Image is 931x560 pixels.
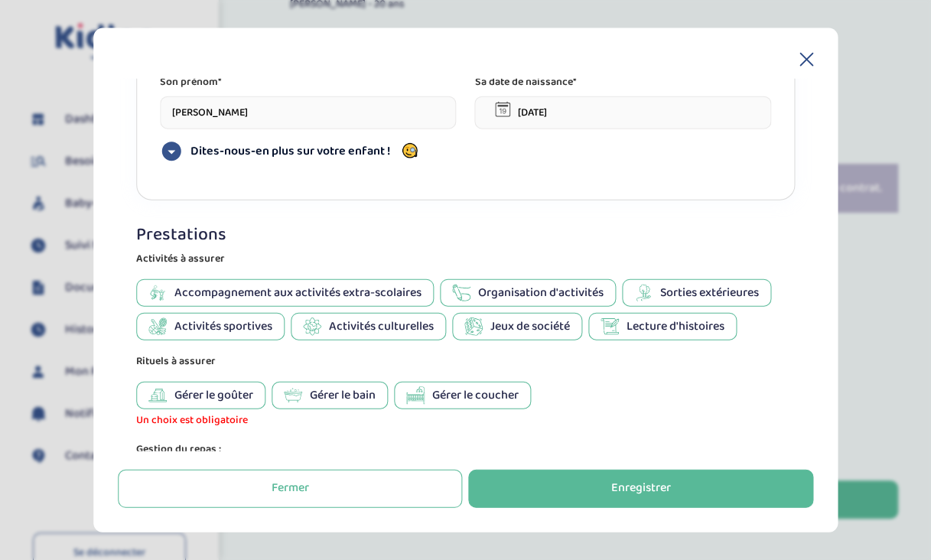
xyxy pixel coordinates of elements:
[660,283,759,301] span: Sorties extérieures
[136,224,796,243] h1: Prestations
[478,283,604,301] span: Organisation d'activités
[160,96,457,129] input: Prénom de votre enfant
[118,469,463,507] button: Fermer
[136,440,796,457] p: Gestion du repas :
[627,317,724,335] span: Lecture d'histoires
[469,469,814,507] button: Enregistrer
[329,317,434,335] span: Activités culturelles
[490,317,570,335] span: Jeux de société
[174,386,253,404] span: Gérer le goûter
[310,386,376,404] span: Gérer le bain
[398,142,422,161] img: emoji_with_glasses.png
[475,96,772,129] input: Sélectionnez une date
[136,249,796,266] p: Activités à assurer
[432,386,519,404] span: Gérer le coucher
[136,412,796,428] span: Un choix est obligatoire
[174,317,272,335] span: Activités sportives
[136,352,796,369] p: Rituels à assurer
[475,73,772,90] p: Sa date de naissance*
[190,143,390,158] span: Dites-nous-en plus sur votre enfant !
[174,283,422,301] span: Accompagnement aux activités extra-scolaires
[611,480,671,497] div: Enregistrer
[272,480,309,497] div: Fermer
[160,73,457,90] p: Son prénom*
